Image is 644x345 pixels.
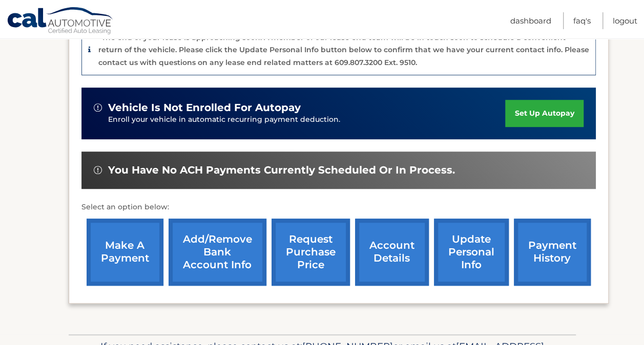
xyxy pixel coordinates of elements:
a: account details [355,219,429,286]
img: alert-white.svg [94,166,102,174]
span: vehicle is not enrolled for autopay [108,101,301,114]
a: Add/Remove bank account info [169,219,266,286]
a: Logout [613,12,637,29]
span: You have no ACH payments currently scheduled or in process. [108,164,455,177]
a: update personal info [434,219,509,286]
a: request purchase price [272,219,350,286]
p: Select an option below: [81,201,596,213]
a: Dashboard [510,12,551,29]
img: alert-white.svg [94,103,102,112]
p: Enroll your vehicle in automatic recurring payment deduction. [108,114,506,125]
a: payment history [514,219,591,286]
a: set up autopay [505,100,583,127]
a: Cal Automotive [7,7,114,36]
a: FAQ's [573,12,591,29]
a: make a payment [87,219,163,286]
p: The end of your lease is approaching soon. A member of our lease end team will be in touch soon t... [98,33,589,67]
